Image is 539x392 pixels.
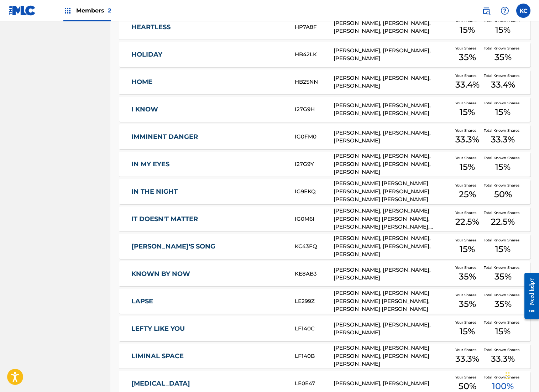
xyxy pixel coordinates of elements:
div: I27G9Y [295,160,334,168]
span: Total Known Shares [484,265,522,270]
span: 15 % [460,161,475,173]
span: 35 % [459,270,476,283]
span: Total Known Shares [484,237,522,243]
span: 33.3 % [491,133,515,146]
span: Your Shares [455,265,479,270]
span: 35 % [459,51,476,64]
span: 35 % [494,298,512,310]
div: [PERSON_NAME] [PERSON_NAME] [PERSON_NAME], [PERSON_NAME] [PERSON_NAME] [PERSON_NAME] [334,179,451,204]
a: HOLIDAY [131,51,285,59]
span: 50 % [494,188,512,201]
div: [PERSON_NAME], [PERSON_NAME] [PERSON_NAME] [PERSON_NAME], [PERSON_NAME] [PERSON_NAME], [PERSON_NAME] [334,207,451,231]
a: [PERSON_NAME]'S SONG [131,242,285,251]
div: [PERSON_NAME], [PERSON_NAME] [PERSON_NAME], [PERSON_NAME] [PERSON_NAME] [334,344,451,368]
a: LAPSE [131,297,285,305]
span: Total Known Shares [484,320,522,325]
span: Total Known Shares [484,292,522,298]
span: Your Shares [455,183,479,188]
a: LEFTY LIKE YOU [131,325,285,333]
div: [PERSON_NAME], [PERSON_NAME], [PERSON_NAME] [334,74,451,90]
div: I27G9H [295,105,334,114]
div: IG9EKQ [295,188,334,196]
span: Your Shares [455,292,479,298]
span: Total Known Shares [484,128,522,133]
div: LE0E47 [295,380,334,388]
div: Drag [506,365,510,386]
span: 33.3 % [455,352,479,365]
span: 22.5 % [491,215,515,228]
div: IG0M6I [295,215,334,223]
a: [MEDICAL_DATA] [131,380,285,388]
div: [PERSON_NAME], [PERSON_NAME] [334,380,451,388]
span: Total Known Shares [484,73,522,78]
div: [PERSON_NAME], [PERSON_NAME], [PERSON_NAME], [PERSON_NAME], [PERSON_NAME] [334,152,451,176]
span: Your Shares [455,210,479,215]
a: IN THE NIGHT [131,188,285,196]
div: IG0FM0 [295,133,334,141]
div: [PERSON_NAME], [PERSON_NAME], [PERSON_NAME], [PERSON_NAME] [334,101,451,117]
div: KC43FQ [295,242,334,251]
div: [PERSON_NAME], [PERSON_NAME], [PERSON_NAME] [334,321,451,337]
span: Total Known Shares [484,347,522,352]
div: [PERSON_NAME], [PERSON_NAME], [PERSON_NAME] [334,47,451,63]
img: search [482,6,491,15]
span: Total Known Shares [484,155,522,161]
img: help [501,6,509,15]
img: MLC Logo [9,5,36,16]
span: 35 % [494,270,512,283]
a: IMMINENT DANGER [131,133,285,141]
span: 15 % [460,106,475,119]
a: IN MY EYES [131,160,285,168]
a: LIMINAL SPACE [131,352,285,360]
span: Total Known Shares [484,375,522,380]
span: 33.3 % [491,352,515,365]
img: Top Rightsholders [63,6,72,15]
iframe: Chat Widget [503,358,539,392]
span: Your Shares [455,320,479,325]
span: Your Shares [455,237,479,243]
span: Total Known Shares [484,46,522,51]
div: User Menu [516,4,530,18]
span: 15 % [495,325,511,338]
a: Public Search [479,4,493,18]
span: Your Shares [455,347,479,352]
span: 22.5 % [455,215,479,228]
a: HOME [131,78,285,86]
span: 15 % [460,325,475,338]
iframe: Resource Center [519,266,539,325]
a: KNOWN BY NOW [131,270,285,278]
a: IT DOESN'T MATTER [131,215,285,223]
span: 33.4 % [491,78,515,91]
div: KE8AB3 [295,270,334,278]
span: 33.3 % [455,133,479,146]
div: LF140C [295,325,334,333]
div: [PERSON_NAME], [PERSON_NAME], [PERSON_NAME], [PERSON_NAME], [PERSON_NAME] [334,234,451,258]
span: Your Shares [455,128,479,133]
span: 33.4 % [455,78,480,91]
span: 35 % [494,51,512,64]
div: [PERSON_NAME], [PERSON_NAME], [PERSON_NAME] [334,129,451,145]
div: HP7A8F [295,23,334,31]
div: LE299Z [295,297,334,305]
span: 15 % [495,106,511,119]
span: Total Known Shares [484,210,522,215]
span: Your Shares [455,155,479,161]
a: I KNOW [131,105,285,114]
span: Total Known Shares [484,100,522,106]
div: LF140B [295,352,334,360]
span: Your Shares [455,100,479,106]
div: Help [498,4,512,18]
span: Members [76,6,111,15]
span: 2 [108,7,111,14]
span: 15 % [495,243,511,256]
span: 15 % [460,23,475,36]
span: Your Shares [455,73,479,78]
div: HB2SNN [295,78,334,86]
span: 15 % [460,243,475,256]
span: 15 % [495,161,511,173]
span: 15 % [495,23,511,36]
div: [PERSON_NAME], [PERSON_NAME], [PERSON_NAME], [PERSON_NAME] [334,19,451,35]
